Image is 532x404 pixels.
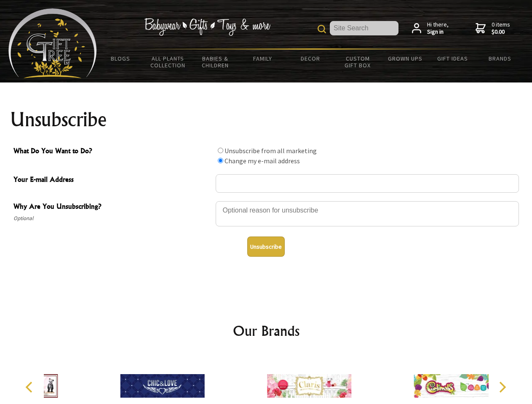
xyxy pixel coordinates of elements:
[192,50,239,74] a: Babies & Children
[13,146,211,158] span: What Do You Want to Do?
[318,25,326,33] img: product search
[225,157,300,165] label: Change my e-mail address
[218,158,223,163] input: What Do You Want to Do?
[13,213,211,223] span: Optional
[412,21,449,36] a: Hi there,Sign in
[218,148,223,153] input: What Do You Want to Do?
[8,8,97,78] img: Babyware - Gifts - Toys and more...
[144,50,192,74] a: All Plants Collection
[216,174,519,193] input: Your E-mail Address
[429,50,476,67] a: Gift Ideas
[144,18,270,36] img: Babywear - Gifts - Toys & more
[427,28,449,36] strong: Sign in
[13,174,211,186] span: Your E-mail Address
[286,50,334,67] a: Decor
[493,378,511,396] button: Next
[216,201,519,226] textarea: Why Are You Unsubscribing?
[97,50,144,67] a: BLOGS
[492,21,510,36] span: 0 items
[247,237,285,257] button: Unsubscribe
[330,21,398,35] input: Site Search
[21,378,40,396] button: Previous
[10,109,522,130] h1: Unsubscribe
[492,28,510,36] strong: $0.00
[476,21,510,36] a: 0 items$0.00
[476,50,524,67] a: Brands
[239,50,287,67] a: Family
[334,50,382,74] a: Custom Gift Box
[427,21,449,36] span: Hi there,
[13,201,211,213] span: Why Are You Unsubscribing?
[17,321,516,341] h2: Our Brands
[225,146,317,155] label: Unsubscribe from all marketing
[381,50,429,67] a: Grown Ups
